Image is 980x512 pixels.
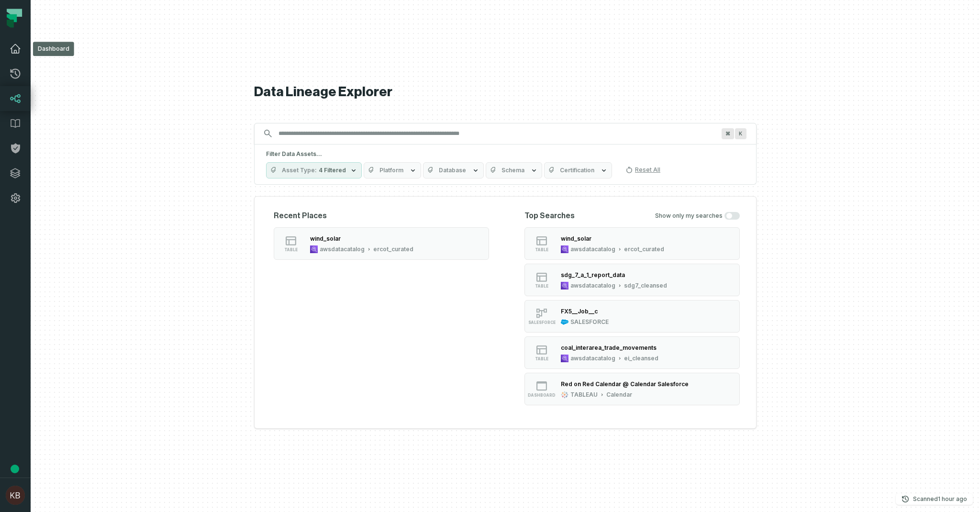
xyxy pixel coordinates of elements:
[938,495,967,502] relative-time: Oct 2, 2025, 9:01 AM CDT
[33,42,74,56] div: Dashboard
[254,84,757,100] h1: Data Lineage Explorer
[6,486,25,505] img: avatar of Kennedy Bruce
[896,493,973,505] button: Scanned[DATE] 9:01:41 AM
[735,128,746,139] span: Press ⌘ + K to focus the search bar
[722,128,734,139] span: Press ⌘ + K to focus the search bar
[913,494,967,504] p: Scanned
[11,465,19,473] div: Tooltip anchor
